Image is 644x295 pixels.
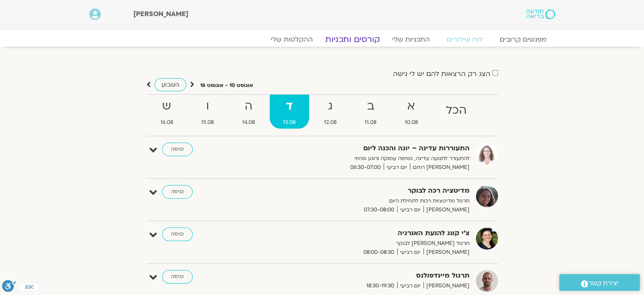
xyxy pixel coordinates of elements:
span: יום רביעי [397,205,423,214]
span: 13.08 [270,118,309,127]
span: יום רביעי [384,163,410,172]
a: ב11.08 [351,95,390,129]
a: מפגשים קרובים [491,35,555,44]
strong: ד [270,97,309,116]
a: א10.08 [392,95,431,129]
strong: ש [147,97,187,116]
p: תרגול מדיטציות רכות לתחילת היום [262,197,470,205]
a: ג12.08 [311,95,350,129]
a: ה14.08 [229,95,268,129]
span: 16.08 [147,118,187,127]
a: ש16.08 [147,95,187,129]
span: [PERSON_NAME] [423,281,470,290]
span: [PERSON_NAME] [423,248,470,257]
a: ד13.08 [270,95,309,129]
span: 06:30-07:00 [347,163,384,172]
a: השבוע [155,78,186,91]
span: יצירת קשר [588,278,619,289]
span: 07:30-08:00 [361,205,397,214]
label: הצג רק הרצאות להם יש לי גישה [393,70,490,78]
a: התכניות שלי [384,35,438,44]
strong: ה [229,97,268,116]
span: 08:00-08:30 [360,248,397,257]
p: אוגוסט 10 - אוגוסט 16 [200,81,253,90]
a: כניסה [162,228,193,241]
strong: צ'י קונג להנעת האנרגיה [262,228,470,239]
nav: Menu [89,35,555,44]
strong: מדיטציה רכה לבוקר [262,185,470,197]
span: [PERSON_NAME] [423,205,470,214]
span: 11.08 [351,118,390,127]
a: כניסה [162,270,193,284]
a: ו15.08 [188,95,227,129]
span: השבוע [161,81,180,89]
strong: ו [188,97,227,116]
strong: א [392,97,431,116]
a: הכל [433,95,480,129]
p: תרגול [PERSON_NAME] לבוקר [262,239,470,248]
a: לוח שידורים [438,35,491,44]
a: כניסה [162,143,193,156]
span: יום רביעי [397,281,423,290]
a: יצירת קשר [559,274,640,291]
span: [PERSON_NAME] רוחם [410,163,470,172]
span: [PERSON_NAME] [133,9,188,19]
span: 15.08 [188,118,227,127]
a: ההקלטות שלי [262,35,321,44]
span: 12.08 [311,118,350,127]
a: קורסים ותכניות [315,34,390,45]
span: 18:30-19:30 [363,281,397,290]
strong: תרגול מיינדפולנס [262,270,470,281]
span: 10.08 [392,118,431,127]
strong: ג [311,97,350,116]
p: להתעורר לתנועה עדינה, נשימה עמוקה ורוגע פנימי [262,154,470,163]
span: 14.08 [229,118,268,127]
strong: ב [351,97,390,116]
strong: הכל [433,101,480,120]
span: יום רביעי [397,248,423,257]
strong: התעוררות עדינה – יוגה והכנה ליום [262,143,470,154]
a: כניסה [162,185,193,199]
